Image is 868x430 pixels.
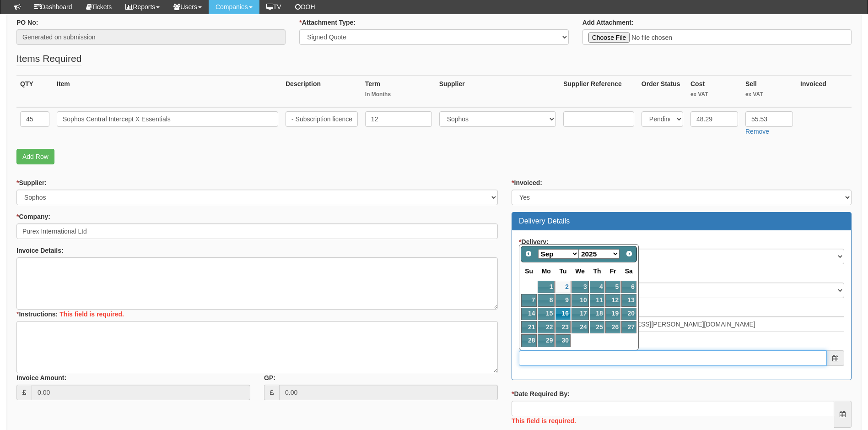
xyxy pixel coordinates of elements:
th: Sell [742,76,797,108]
span: Prev [525,250,532,257]
a: Prev [522,247,535,260]
a: 4 [590,281,605,293]
a: 22 [538,321,555,333]
a: 20 [621,308,636,320]
a: 16 [555,308,570,320]
th: Description [282,76,361,108]
a: 18 [590,308,605,320]
a: 27 [621,321,636,333]
label: Attachment Type: [299,18,356,27]
a: 25 [590,321,605,333]
a: 1 [538,281,555,293]
a: 3 [571,281,589,293]
a: 5 [605,281,620,293]
a: 29 [538,334,555,347]
a: 9 [555,294,570,306]
label: GP: [264,373,275,382]
label: Supplier: [16,178,47,187]
span: Monday [542,267,551,275]
th: Supplier [436,76,560,108]
th: Order Status [638,76,687,108]
label: PO No: [16,18,38,27]
th: Term [361,76,436,108]
label: Add Attachment: [582,18,634,27]
span: Saturday [625,267,633,275]
label: Date Required By: [512,389,570,398]
a: 24 [571,321,589,333]
label: Instructions: [16,310,58,319]
span: Next [625,250,633,257]
a: 15 [538,308,555,320]
a: 13 [621,294,636,306]
a: Remove [745,128,769,135]
a: 23 [555,321,570,333]
label: Company: [16,212,50,221]
label: Invoiced: [512,178,542,187]
small: ex VAT [745,91,793,98]
h3: Delivery Details [519,217,844,225]
th: Supplier Reference [560,76,638,108]
span: Thursday [593,267,601,275]
a: 6 [621,281,636,293]
span: Friday [610,267,616,275]
a: 17 [571,308,589,320]
a: 21 [521,321,537,333]
th: QTY [16,76,53,108]
span: Sunday [525,267,533,275]
a: 10 [571,294,589,306]
label: Invoice Amount: [16,373,66,382]
th: Invoiced [797,76,852,108]
label: This field is required. [512,416,576,425]
a: Next [623,247,636,260]
label: Invoice Details: [16,246,64,255]
legend: Items Required [16,52,81,66]
th: Cost [687,76,742,108]
a: Add Row [16,149,54,164]
a: 12 [605,294,620,306]
th: Item [53,76,282,108]
label: This field is required. [59,310,124,319]
a: 11 [590,294,605,306]
a: 7 [521,294,537,306]
a: 30 [555,334,570,347]
span: Wednesday [575,267,585,275]
a: 8 [538,294,555,306]
a: 19 [605,308,620,320]
span: Tuesday [560,267,567,275]
a: 28 [521,334,537,347]
label: Delivery: [519,237,549,246]
small: ex VAT [690,91,738,98]
a: 14 [521,308,537,320]
a: 26 [605,321,620,333]
a: 2 [555,281,570,293]
small: In Months [365,91,432,98]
